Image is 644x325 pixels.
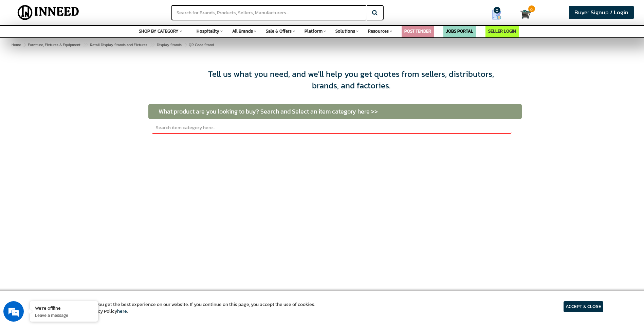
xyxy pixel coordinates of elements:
[10,41,22,49] a: Home
[494,7,500,14] span: 0
[206,68,496,92] div: Tell us what you need, and we'll help you get quotes from sellers, distributors, brands, and fact...
[478,7,520,22] a: my Quotes 0
[83,41,86,49] span: >
[157,42,182,48] span: Display Stands
[148,104,522,119] td: What product are you looking to buy? Search and Select an item category here >>
[41,301,315,315] article: We use cookies to ensure you get the best experience on our website. If you continue on this page...
[89,41,149,49] a: Retail Display Stands and Fixtures
[28,42,80,48] span: Furniture, Fixtures & Equipment
[574,8,628,17] span: Buyer Signup / Login
[197,28,219,34] span: Hospitality
[564,301,603,312] article: ACCEPT & CLOSE
[35,305,93,311] div: We're offline
[488,28,516,34] a: SELLER LOGIN
[520,7,527,22] a: Cart 0
[12,4,85,21] img: Inneed.Market
[446,28,473,34] a: JOBS PORTAL
[184,41,187,49] span: >
[155,41,183,49] a: Display Stands
[232,28,253,34] span: All Brands
[26,42,214,48] span: QR Code Stand
[520,9,531,19] img: Cart
[305,28,323,34] span: Platform
[335,28,355,34] span: Solutions
[150,41,153,49] span: >
[569,6,634,19] a: Buyer Signup / Login
[152,122,512,134] input: Search item category here..
[266,28,292,34] span: Sale & Offers
[492,10,502,20] img: Show My Quotes
[90,42,147,48] span: Retail Display Stands and Fixtures
[35,312,93,318] p: Leave a message
[528,5,535,12] span: 0
[171,5,366,20] input: Search for Brands, Products, Sellers, Manufacturers...
[368,28,389,34] span: Resources
[139,28,179,34] span: SHOP BY CATEGORY
[117,308,127,315] a: here
[23,42,25,48] span: >
[26,41,82,49] a: Furniture, Fixtures & Equipment
[404,28,431,34] a: POST TENDER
